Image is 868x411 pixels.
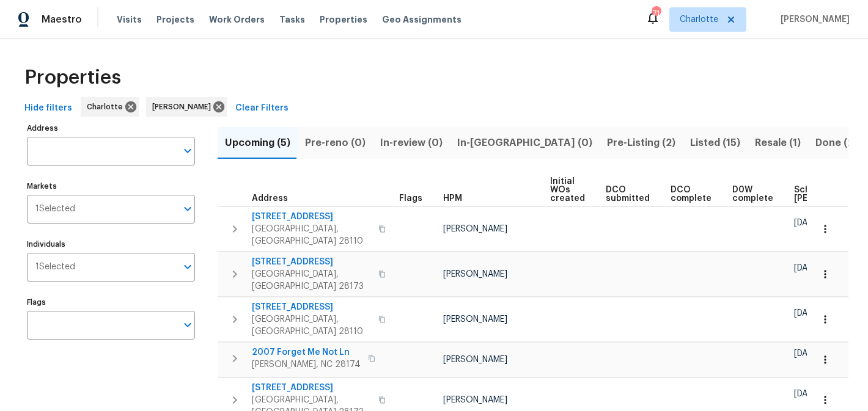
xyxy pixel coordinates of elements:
[156,13,194,26] span: Projects
[794,186,863,203] span: Scheduled [PERSON_NAME]
[252,211,371,223] span: [STREET_ADDRESS]
[225,134,290,151] span: Upcoming (5)
[24,101,72,116] span: Hide filters
[457,134,592,151] span: In-[GEOGRAPHIC_DATA] (0)
[305,134,366,151] span: Pre-reno (0)
[27,241,195,248] label: Individuals
[252,301,371,313] span: [STREET_ADDRESS]
[399,194,422,203] span: Flags
[443,194,462,203] span: HPM
[690,134,740,151] span: Listed (15)
[117,13,142,26] span: Visits
[443,225,507,233] span: [PERSON_NAME]
[252,268,371,293] span: [GEOGRAPHIC_DATA], [GEOGRAPHIC_DATA] 28173
[81,97,139,117] div: Charlotte
[606,186,650,203] span: DCO submitted
[671,186,712,203] span: DCO complete
[179,200,196,217] button: Open
[607,134,675,151] span: Pre-Listing (2)
[320,13,367,26] span: Properties
[794,264,820,272] span: [DATE]
[152,101,216,113] span: [PERSON_NAME]
[279,15,305,24] span: Tasks
[794,390,820,398] span: [DATE]
[27,299,195,306] label: Flags
[146,97,227,117] div: [PERSON_NAME]
[380,134,443,151] span: In-review (0)
[252,194,288,203] span: Address
[252,313,371,338] span: [GEOGRAPHIC_DATA], [GEOGRAPHIC_DATA] 28110
[382,13,462,26] span: Geo Assignments
[443,270,507,278] span: [PERSON_NAME]
[252,346,361,358] span: 2007 Forget Me Not Ln
[443,315,507,324] span: [PERSON_NAME]
[794,309,820,318] span: [DATE]
[443,396,507,404] span: [PERSON_NAME]
[20,97,77,120] button: Hide filters
[732,186,773,203] span: D0W complete
[680,13,718,26] span: Charlotte
[252,256,371,268] span: [STREET_ADDRESS]
[794,349,820,358] span: [DATE]
[35,204,75,214] span: 1 Selected
[252,358,361,371] span: [PERSON_NAME], NC 28174
[87,101,128,113] span: Charlotte
[179,142,196,159] button: Open
[794,219,820,227] span: [DATE]
[230,97,293,120] button: Clear Filters
[27,183,195,190] label: Markets
[550,177,585,203] span: Initial WOs created
[179,258,196,275] button: Open
[652,7,660,20] div: 71
[252,382,371,394] span: [STREET_ADDRESS]
[209,13,265,26] span: Work Orders
[179,316,196,333] button: Open
[443,355,507,364] span: [PERSON_NAME]
[27,125,195,132] label: Address
[24,71,121,84] span: Properties
[252,223,371,247] span: [GEOGRAPHIC_DATA], [GEOGRAPHIC_DATA] 28110
[235,101,289,116] span: Clear Filters
[776,13,850,26] span: [PERSON_NAME]
[42,13,82,26] span: Maestro
[755,134,801,151] span: Resale (1)
[35,262,75,272] span: 1 Selected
